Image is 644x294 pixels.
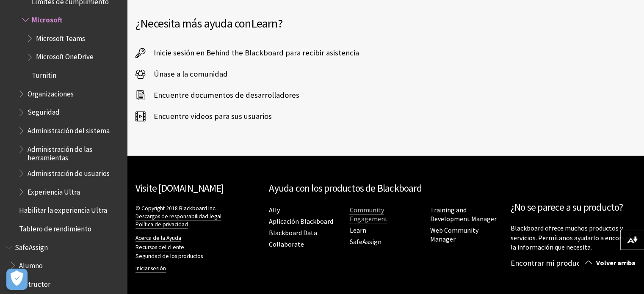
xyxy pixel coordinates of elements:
[36,31,85,43] span: Microsoft Teams
[349,237,381,246] a: SafeAssign
[28,87,74,98] span: Organizaciones
[28,105,60,117] span: Seguridad
[36,50,94,61] span: Microsoft OneDrive
[32,13,63,24] span: Microsoft
[145,110,272,123] span: Encuentre videos para sus usuarios
[19,203,107,214] span: Habilitar la experiencia Ultra
[19,258,43,270] span: Alumno
[19,222,91,233] span: Tablero de rendimiento
[349,226,366,235] a: Learn
[269,181,502,196] h2: Ayuda con los productos de Blackboard
[579,255,644,271] a: Volver arriba
[135,68,228,80] a: Únase a la comunidad
[19,277,50,289] span: Instructor
[135,213,221,220] a: Descargos de responsabilidad legal
[32,68,56,80] span: Turnitin
[135,89,299,102] a: Encuentre documentos de desarrolladores
[349,206,387,223] a: Community Engagement
[251,16,278,31] span: Learn
[135,14,386,32] h2: ¿Necesita más ayuda con ?
[28,166,110,178] span: Administración de usuarios
[145,47,359,59] span: Inicie sesión en Behind the Blackboard para recibir asistencia
[269,217,333,226] a: Aplicación Blackboard
[135,221,188,228] a: Política de privacidad
[269,206,280,214] a: Ally
[135,182,224,194] a: Visite [DOMAIN_NAME]
[15,240,48,252] span: SafeAssign
[269,228,317,237] a: Blackboard Data
[430,206,497,223] a: Training and Development Manager
[269,240,304,249] a: Collaborate
[135,234,181,242] a: Acerca de la Ayuda
[28,124,110,135] span: Administración del sistema
[430,226,478,244] a: Web Community Manager
[145,68,228,80] span: Únase a la comunidad
[135,47,359,59] a: Inicie sesión en Behind the Blackboard para recibir asistencia
[135,110,272,123] a: Encuentre videos para sus usuarios
[511,200,636,215] h2: ¿No se parece a su producto?
[135,244,184,251] a: Recursos del cliente
[6,269,28,290] button: Abrir preferencias
[511,223,636,252] p: Blackboard ofrece muchos productos y servicios. Permítanos ayudarlo a encontrar la información qu...
[135,265,166,272] a: Iniciar sesión
[135,204,260,228] p: © Copyright 2018 Blackboard Inc.
[145,89,299,102] span: Encuentre documentos de desarrolladores
[511,258,588,268] a: Encontrar mi producto
[135,253,203,260] a: Seguridad de los productos
[28,142,121,162] span: Administración de las herramientas
[28,185,80,196] span: Experiencia Ultra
